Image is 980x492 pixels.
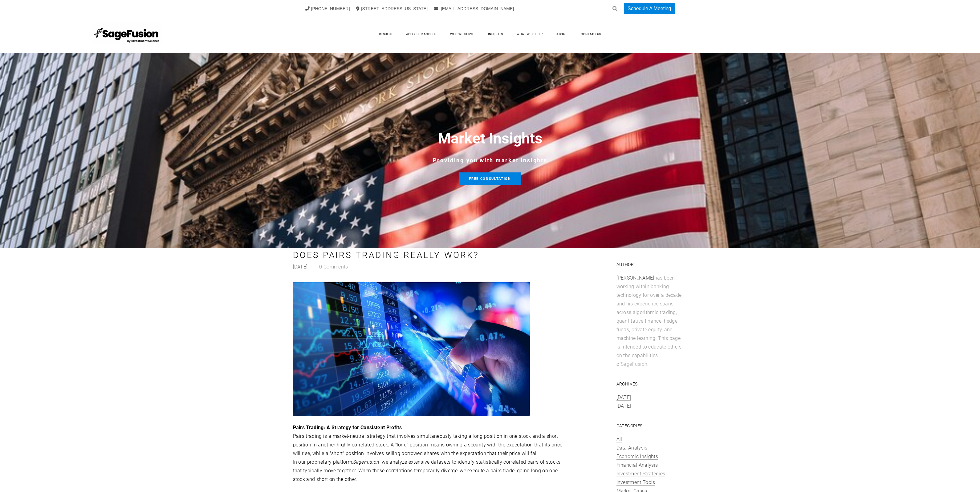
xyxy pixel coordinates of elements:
[616,479,655,486] a: Investment Tools
[624,3,675,14] a: Schedule A Meeting
[469,177,511,181] span: free consultation
[616,275,683,367] span: has been working within banking technology for over a decade, and his experience spans across alg...
[434,6,514,11] a: [EMAIL_ADDRESS][DOMAIN_NAME]
[293,425,402,430] strong: Pairs Trading: A Strategy for Consistent Profits
[616,471,665,477] a: Investment Strategies
[293,281,530,416] img: Picture
[616,454,658,460] a: Economic Insights
[438,130,543,147] font: Market Insights
[433,157,547,163] span: Providing you with market insights
[373,30,399,39] a: Results
[92,23,162,45] img: SageFusion | Intelligent Investment Management
[575,30,607,39] a: Contact Us
[459,172,521,185] a: free consultation
[356,6,428,11] a: [STREET_ADDRESS][US_STATE]
[616,436,622,442] a: All
[616,275,654,281] a: [PERSON_NAME]
[305,6,350,11] a: [PHONE_NUMBER]
[621,361,647,367] a: SageFusion
[319,264,348,270] a: 0 Comments
[616,258,684,271] h2: Author
[293,264,308,271] span: [DATE]
[616,394,631,401] a: [DATE]
[353,459,379,465] em: SageFusion
[550,30,573,39] a: About
[616,403,631,409] a: [DATE]
[444,30,480,39] a: Who We Serve
[510,30,549,39] a: What We Offer
[616,378,684,390] h2: Archives
[616,420,684,432] h2: Categories
[482,30,509,39] a: Insights
[616,445,648,451] a: Data Analysis
[293,250,479,260] a: Does Pairs Trading Really Work?
[400,30,443,39] a: Apply for Access
[616,462,658,468] a: Financial Analysis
